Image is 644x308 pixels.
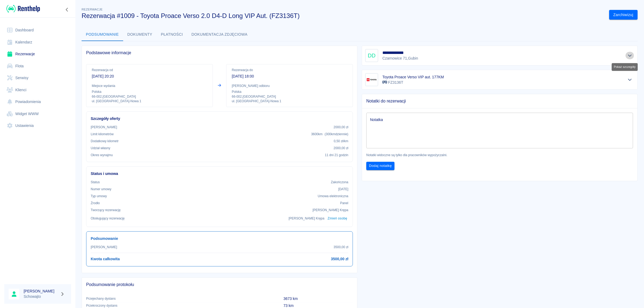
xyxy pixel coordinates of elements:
button: Dodaj notatkę [366,162,394,170]
div: DD [365,49,378,62]
p: ul. [GEOGRAPHIC_DATA]-Nowa 1 [232,99,347,104]
p: Schowajto [24,294,58,299]
button: Zwiń nawigację [63,6,71,13]
p: Status [91,180,100,185]
p: 2000,00 zł [334,125,348,130]
p: [DATE] 20:20 [92,74,207,79]
button: Podsumowanie [82,28,123,41]
p: 2000,00 zł [334,146,348,151]
p: [PERSON_NAME] Krępa [289,216,324,221]
p: Żrodło [91,201,100,206]
p: 3673 km [283,296,353,302]
a: Ustawienia [4,120,71,132]
a: Dashboard [4,24,71,36]
img: Image [366,74,377,85]
p: [DATE] [338,187,348,192]
h6: Status i umowa [91,171,348,177]
a: Renthelp logo [4,4,40,13]
p: Udział własny [91,146,110,151]
a: Widget WWW [4,108,71,120]
span: Podsumowanie protokołu [86,282,353,287]
span: Podstawowe informacje [86,50,353,56]
h3: Rezerwacja #1009 - Toyota Proace Verso 2.0 D4-D Long VIP Aut. (FZ3136T) [82,12,605,20]
p: Obsługujący rezerwację [91,216,125,221]
p: Tworzący rezerwację [91,208,120,212]
p: Rezerwacja od [92,68,207,72]
span: ( 300 km dziennie ) [325,132,348,136]
p: Przejechany dystans [86,296,275,301]
p: Polska [232,89,347,94]
img: Renthelp logo [6,4,40,13]
p: ul. [GEOGRAPHIC_DATA]-Nowa 1 [92,99,207,104]
p: Rezerwacja do [232,68,347,72]
h6: [PERSON_NAME] [24,288,58,294]
button: Dokumenty [123,28,157,41]
h6: 3500,00 zł [331,256,348,262]
a: Klienci [4,84,71,96]
button: Dokumentacja zdjęciowa [187,28,252,41]
div: Pokaż szczegóły [612,63,638,71]
p: [DATE] 18:00 [232,74,347,79]
span: Notatki do rezerwacji [366,98,633,104]
a: Rezerwacje [4,48,71,60]
p: [PERSON_NAME] odbioru [232,83,347,88]
p: Limit kilometrów [91,132,114,137]
p: 66-002 , [GEOGRAPHIC_DATA] [92,94,207,99]
p: Panel [340,201,349,206]
p: 11 dni 21 godzin [325,153,348,157]
a: Flota [4,60,71,72]
p: 66-002 , [GEOGRAPHIC_DATA] [232,94,347,99]
p: Typ umowy [91,194,107,199]
p: 0,50 zł /km [334,139,348,144]
p: Notatki widoczne są tylko dla pracowników wypożyczalni. [366,153,633,157]
p: Umowa elektroniczna [318,194,348,199]
p: Numer umowy [91,187,111,192]
a: Kalendarz [4,36,71,48]
p: [PERSON_NAME] Krępa [313,208,348,212]
p: Czarnowice 71 , Gubin [382,56,419,61]
h6: Podsumowanie [91,236,348,241]
h6: Toyota Proace Verso VIP aut. 177KM [382,74,444,80]
button: Pokaż szczegóły [625,76,634,83]
p: Okres wynajmu [91,153,113,157]
a: Serwisy [4,72,71,84]
button: Płatności [157,28,187,41]
button: Pokaż szczegóły [625,52,634,59]
h6: Kwota całkowita [91,256,120,262]
p: Polska [92,89,207,94]
p: [PERSON_NAME] [91,245,117,250]
p: 3500,00 zł [334,245,348,250]
p: Zakończona [331,180,348,185]
button: Zarchiwizuj [609,10,638,20]
h6: Szczegóły oferty [91,116,348,122]
p: Miejsce wydania [92,83,207,88]
p: FZ3136T [382,80,444,85]
p: Przekroczony dystans [86,303,275,308]
p: 3600 km [311,132,348,137]
a: Powiadomienia [4,96,71,108]
button: Zmień osobę [327,215,348,222]
p: Dodatkowy kilometr [91,139,119,144]
p: [PERSON_NAME] [91,125,117,130]
span: Rezerwacje [82,8,103,11]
